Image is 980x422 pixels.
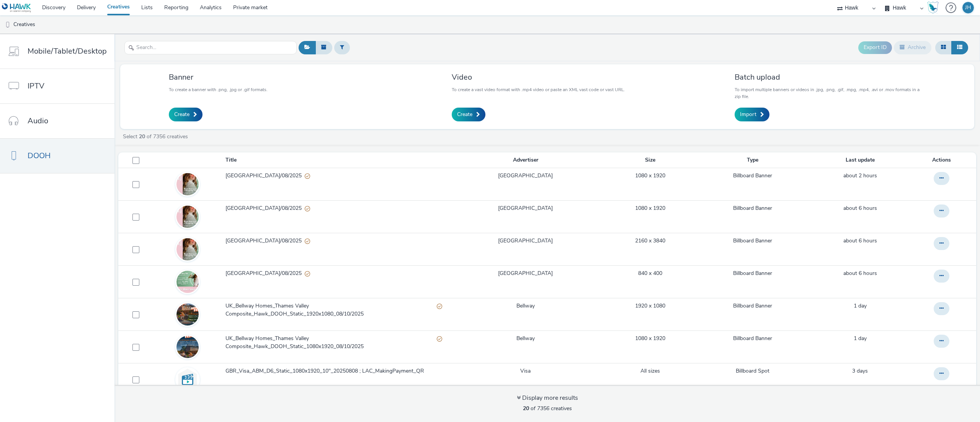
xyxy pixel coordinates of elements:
[176,230,199,269] img: 2e157e41-2664-4207-863b-f7bb38593fbc.png
[854,335,867,342] span: 1 day
[843,204,877,212] a: 11 August 2025, 12:05
[122,133,191,140] a: Select of 7356 creatives
[733,270,772,277] a: Billboard Banner
[498,270,553,277] a: [GEOGRAPHIC_DATA]
[452,86,625,93] p: To create a vast video format with .mp4 video or paste an XML vast code or vast URL.
[735,72,926,82] h3: Batch upload
[605,152,695,168] th: Size
[635,204,665,212] a: 1080 x 1920
[965,2,971,13] div: JH
[843,237,877,245] a: 11 August 2025, 12:03
[225,152,446,168] th: Title
[927,2,942,14] a: Hawk Academy
[735,86,926,100] p: To import multiple banners or videos in .jpg, .png, .gif, .mpg, .mp4, .avi or .mov formats in a z...
[927,2,939,14] img: Hawk Academy
[176,368,199,391] img: video.svg
[452,108,485,121] a: Create
[858,41,892,54] button: Export ID
[854,335,867,342] a: 10 August 2025, 14:25
[498,204,553,212] a: [GEOGRAPHIC_DATA]
[843,204,877,212] span: about 6 hours
[225,237,445,249] a: [GEOGRAPHIC_DATA]/08/2025Partially valid
[225,270,445,281] a: [GEOGRAPHIC_DATA]/08/2025Partially valid
[733,172,772,180] a: Billboard Banner
[810,152,910,168] th: Last update
[635,302,665,310] a: 1920 x 1080
[852,367,868,375] span: 3 days
[635,335,665,342] a: 1080 x 1920
[225,302,437,318] span: UK_Bellway Homes_Thames Valley Composite_Hawk_DOOH_Static_1920x1080_08/10/2025
[852,367,868,375] a: 8 August 2025, 15:14
[225,270,305,277] span: [GEOGRAPHIC_DATA]/08/2025
[517,394,578,402] div: Display more results
[452,72,625,82] h3: Video
[225,237,305,245] span: [GEOGRAPHIC_DATA]/08/2025
[733,237,772,245] a: Billboard Banner
[28,150,51,161] span: DOOH
[498,172,553,180] a: [GEOGRAPHIC_DATA]
[225,367,445,379] a: GBR_Visa_ABM_D6_Static_1080x1920_10"_20250808 ; LAC_MakingPayment_QR
[305,237,310,245] div: Partially valid
[498,237,553,245] a: [GEOGRAPHIC_DATA]
[225,302,445,322] a: UK_Bellway Homes_Thames Valley Composite_Hawk_DOOH_Static_1920x1080_08/10/2025Partially valid
[2,3,31,13] img: undefined Logo
[124,41,297,54] input: Search...
[169,86,268,93] p: To create a banner with .png, .jpg or .gif formats.
[951,41,968,54] button: Table
[139,133,145,140] strong: 20
[733,204,772,212] a: Billboard Banner
[305,204,310,213] div: Partially valid
[523,405,529,412] strong: 20
[735,108,769,121] a: Import
[640,367,660,375] a: All sizes
[176,165,199,204] img: 3a510f04-6dd8-41a9-833a-dcd46635cd91.jpg
[854,302,867,309] span: 1 day
[843,172,877,179] span: about 2 hours
[736,367,769,375] a: Billboard Spot
[169,72,268,82] h3: Banner
[225,204,445,216] a: [GEOGRAPHIC_DATA]/08/2025Partially valid
[695,152,810,168] th: Type
[516,335,535,342] a: Bellway
[174,111,189,118] span: Create
[437,302,442,310] div: Partially valid
[169,108,203,121] a: Create
[935,41,952,54] button: Grid
[843,270,877,277] span: about 6 hours
[225,367,427,375] span: GBR_Visa_ABM_D6_Static_1080x1920_10"_20250808 ; LAC_MakingPayment_QR
[225,335,445,354] a: UK_Bellway Homes_Thames Valley Composite_Hawk_DOOH_Static_1080x1920_08/10/2025Partially valid
[910,152,976,168] th: Actions
[894,41,931,54] button: Archive
[733,302,772,310] a: Billboard Banner
[740,111,756,118] span: Import
[225,335,437,350] span: UK_Bellway Homes_Thames Valley Composite_Hawk_DOOH_Static_1080x1920_08/10/2025
[457,111,472,118] span: Create
[4,21,11,29] img: dooh
[843,270,877,277] a: 11 August 2025, 12:02
[843,172,877,180] a: 11 August 2025, 16:05
[635,237,665,245] a: 2160 x 3840
[638,270,662,277] a: 840 x 400
[520,367,531,375] a: Visa
[854,302,867,310] a: 10 August 2025, 14:26
[176,327,199,367] img: 89eff070-93b0-434e-839f-49ff94ba94b3.jpg
[446,152,605,168] th: Advertiser
[843,237,877,244] span: about 6 hours
[516,302,535,310] a: Bellway
[635,172,665,180] a: 1080 x 1920
[305,172,310,180] div: Partially valid
[523,405,572,412] span: of 7356 creatives
[28,80,44,92] span: IPTV
[28,115,48,126] span: Audio
[176,303,199,325] img: fc051e89-4613-4cef-bb94-196e983b17a8.jpg
[225,172,305,180] span: [GEOGRAPHIC_DATA]/08/2025
[176,271,199,293] img: 1c6ff771-e3ac-44d4-a4f0-794f9a8a1af6.png
[733,335,772,342] a: Billboard Banner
